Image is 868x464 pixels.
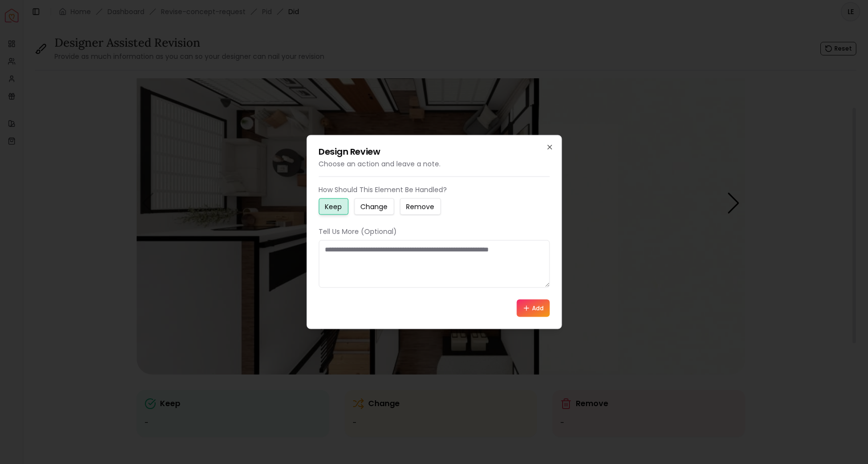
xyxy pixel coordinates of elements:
[319,198,348,215] button: Keep
[406,202,434,212] small: Remove
[325,202,342,212] small: Keep
[400,198,441,215] button: Remove
[354,198,394,215] button: Change
[319,147,549,156] h2: Design Review
[319,227,549,236] p: Tell Us More (Optional)
[319,185,549,195] p: How Should This Element Be Handled?
[516,300,549,317] button: Add
[360,202,388,212] small: Change
[319,159,549,169] p: Choose an action and leave a note.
